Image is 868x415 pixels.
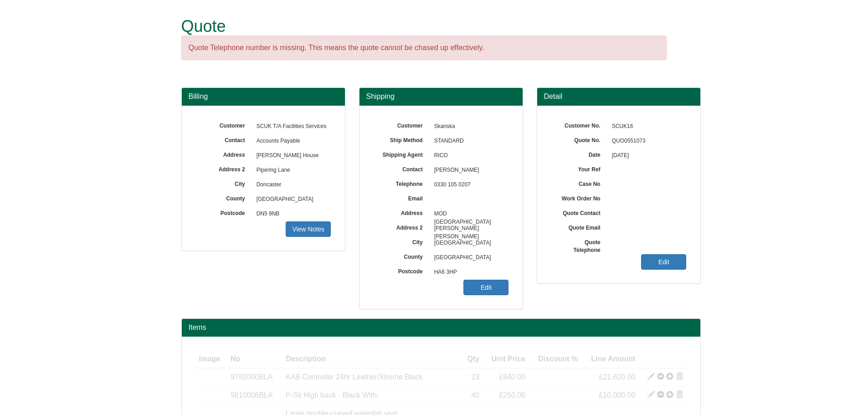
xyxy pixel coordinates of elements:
span: SCUK16 [607,119,687,134]
th: No [227,350,282,369]
span: Doncaster [252,178,331,192]
label: City [195,178,252,188]
label: Postcode [373,265,430,276]
span: [GEOGRAPHIC_DATA] [252,192,331,207]
a: Edit [641,254,686,270]
label: City [373,236,430,246]
label: Case No [551,178,607,188]
span: P-Sit High back - Black With: [286,391,379,399]
span: 23 [471,373,479,381]
a: Edit [463,280,508,295]
label: Telephone [373,178,430,188]
span: £250.00 [499,391,525,399]
th: Unit Price [483,350,529,369]
label: Shipping Agent [373,149,430,159]
label: Work Order No [551,192,607,203]
span: DN5 9NB [252,207,331,221]
label: Postcode [195,207,252,217]
th: Discount % [529,350,581,369]
label: Customer No. [551,119,607,130]
label: Address 2 [373,221,430,232]
label: Quote Email [551,221,607,232]
td: 9792000BLA [227,368,282,386]
label: County [195,192,252,203]
label: Email [373,192,430,203]
label: Address 2 [195,163,252,174]
span: QUO0551073 [607,134,687,149]
label: Date [551,149,607,159]
span: 40 [471,391,479,399]
span: STANDARD [430,134,509,149]
th: Line Amount [581,350,639,369]
span: [PERSON_NAME] House [252,149,331,163]
span: [DATE] [607,149,687,163]
a: View Notes [286,221,331,237]
label: County [373,251,430,261]
label: Quote Contact [551,207,607,217]
span: MOD [GEOGRAPHIC_DATA] [430,207,509,221]
label: Customer [195,119,252,130]
span: [PERSON_NAME] [PERSON_NAME] [430,221,509,236]
h3: Billing [189,92,338,101]
span: SCUK T/A Facilities Services [252,119,331,134]
label: Quote No. [551,134,607,144]
th: Qty [462,350,483,369]
span: Skanska [430,119,509,134]
span: [GEOGRAPHIC_DATA] [430,236,509,251]
span: RICO [430,149,509,163]
span: HA6 3HP [430,265,509,280]
h1: Quote [181,17,667,36]
label: Quote Telephone [551,236,607,254]
h3: Detail [544,92,693,101]
h3: Shipping [366,92,516,101]
span: [GEOGRAPHIC_DATA] [430,251,509,265]
label: Your Ref [551,163,607,174]
th: Description [282,350,462,369]
span: Accounts Payable [252,134,331,149]
label: Address [373,207,430,217]
td: 9810006BLA [227,387,282,405]
span: [PERSON_NAME] [430,163,509,178]
span: 0330 105 0207 [430,178,509,192]
span: KAB Controller 24hr Leather/Xtreme Black [286,373,423,381]
label: Contact [373,163,430,174]
th: Image [195,350,227,369]
h2: Items [189,323,693,332]
div: Quote Telephone number is missing. This means the quote cannot be chased up effectively. [181,36,667,61]
label: Contact [195,134,252,144]
label: Customer [373,119,430,130]
span: £21,620.00 [599,373,635,381]
span: £940.00 [499,373,525,381]
span: £10,000.00 [599,391,635,399]
label: Address [195,149,252,159]
span: Pipering Lane [252,163,331,178]
label: Ship Method [373,134,430,144]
